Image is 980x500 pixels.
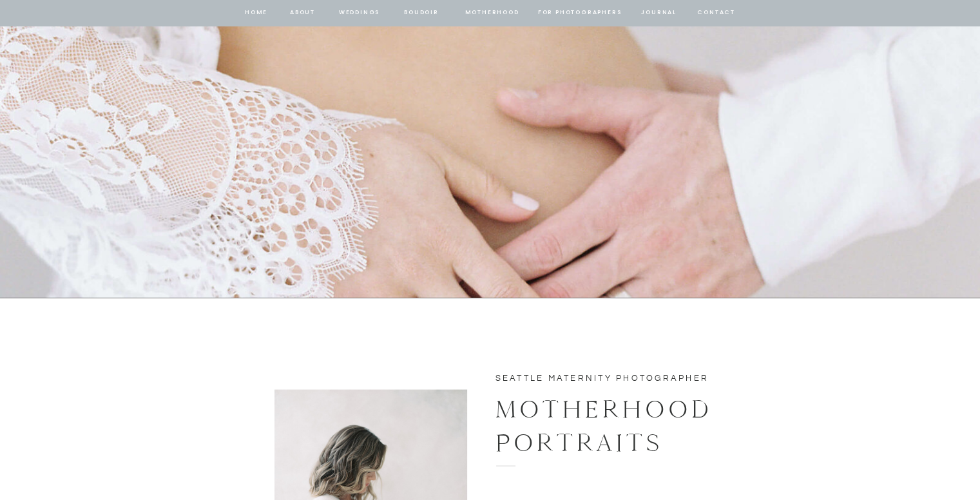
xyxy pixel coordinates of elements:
[495,372,713,388] h2: Seattle Maternity PHotograPher
[244,7,269,19] a: home
[495,392,817,424] h3: Motherhood Portraits
[403,7,440,19] a: BOUDOIR
[639,7,679,19] a: journal
[338,7,381,19] a: Weddings
[538,7,622,19] a: for photographers
[465,7,519,19] a: Motherhood
[696,7,737,19] a: contact
[289,7,316,19] a: about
